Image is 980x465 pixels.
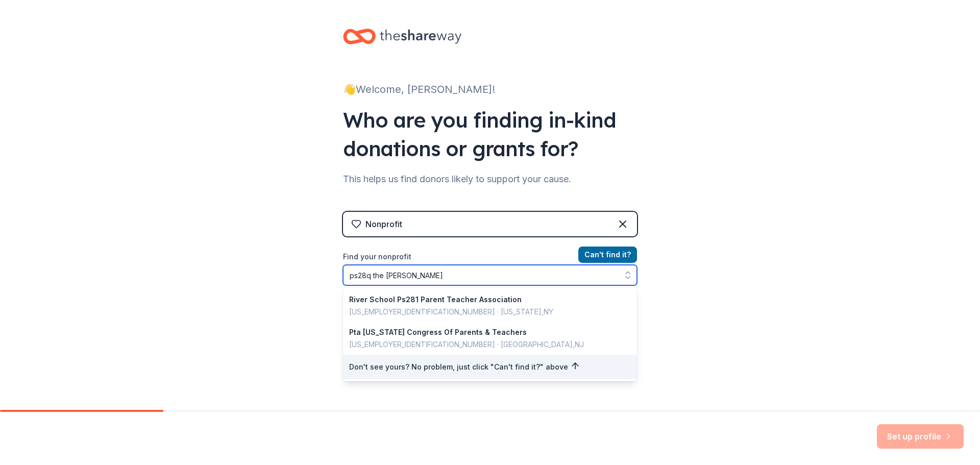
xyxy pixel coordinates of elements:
[349,293,619,306] div: River School Ps281 Parent Teacher Association
[349,338,619,351] div: [US_EMPLOYER_IDENTIFICATION_NUMBER] · [GEOGRAPHIC_DATA] , NJ
[343,265,637,285] input: Search by name, EIN, or city
[349,326,619,338] div: Pta [US_STATE] Congress Of Parents & Teachers
[343,355,637,379] div: Don't see yours? No problem, just click "Can't find it?" above
[349,306,619,318] div: [US_EMPLOYER_IDENTIFICATION_NUMBER] · [US_STATE] , NY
